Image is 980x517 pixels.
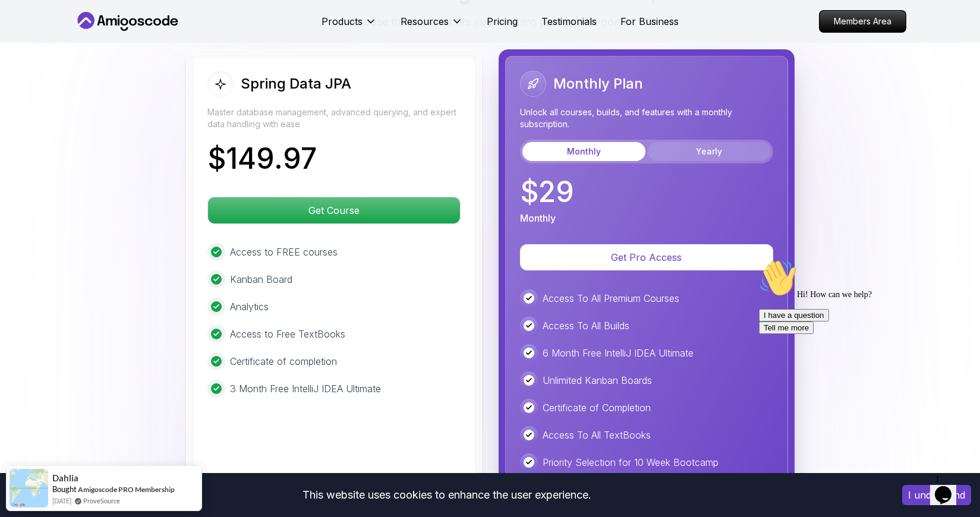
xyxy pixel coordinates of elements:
p: Certificate of Completion [543,401,651,415]
button: Tell me more [5,67,59,80]
a: Testimonials [541,14,597,29]
p: Access to FREE courses [230,245,338,259]
p: Certificate of completion [230,354,337,368]
p: Unlock all courses, builds, and features with a monthly subscription. [520,106,773,130]
button: Monthly [522,142,645,161]
a: ProveSource [83,496,120,506]
p: Get Course [208,197,460,223]
iframe: chat widget [754,254,968,464]
button: Yearly [648,142,771,161]
p: Access To All TextBooks [543,428,651,442]
a: Members Area [819,10,906,33]
span: Bought [52,484,77,494]
button: Resources [401,14,463,38]
span: [DATE] [52,496,71,506]
p: Unlimited Kanban Boards [543,373,652,387]
p: Priority Selection for 10 Week Bootcamp [543,455,719,469]
p: Members Area [820,11,906,32]
a: Get Pro Access [520,251,773,263]
p: 6 Month Free IntelliJ IDEA Ultimate [543,346,694,360]
button: Accept cookies [902,485,971,505]
p: Analytics [230,300,269,314]
p: $ 29 [520,178,574,206]
p: Master database management, advanced querying, and expert data handling with ease [207,106,461,130]
a: For Business [620,14,679,29]
a: Get Course [207,204,461,216]
p: Kanban Board [230,272,292,286]
p: 3 Month Free IntelliJ IDEA Ultimate [230,382,381,396]
span: Hi! How can we help? [5,36,118,45]
p: Access To All Premium Courses [543,291,679,305]
img: :wave: [5,5,43,43]
p: Access to Free TextBooks [230,327,345,341]
button: Products [322,14,377,38]
h2: Spring Data JPA [241,74,351,93]
a: Amigoscode PRO Membership [78,485,175,494]
a: Pricing [487,14,518,29]
div: This website uses cookies to enhance the user experience. [9,482,884,508]
button: Get Pro Access [520,244,773,270]
h2: Monthly Plan [553,74,643,93]
iframe: chat widget [930,469,968,505]
button: Get Course [207,197,461,224]
div: 👋Hi! How can we help?I have a questionTell me more [5,5,219,80]
button: I have a question [5,55,75,67]
span: Dahlia [52,473,78,483]
p: Resources [401,14,449,29]
p: Access To All Builds [543,319,629,333]
p: $ 149.97 [207,144,317,173]
p: Products [322,14,363,29]
p: Monthly [520,211,556,225]
img: provesource social proof notification image [10,469,48,507]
